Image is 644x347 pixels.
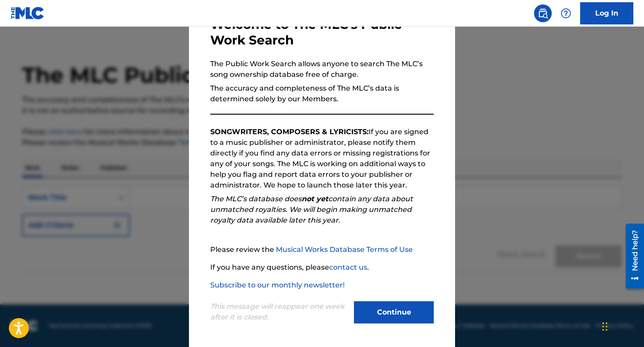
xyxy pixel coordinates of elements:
img: help [561,8,571,19]
a: Log In [580,2,633,24]
p: The Public Work Search allows anyone to search The MLC’s song ownership database free of charge. [210,59,434,80]
img: MLC Logo [11,7,45,20]
strong: SONGWRITERS, COMPOSERS & LYRICISTS: [210,128,369,136]
h3: Welcome to The MLC's Public Work Search [210,17,434,48]
a: Public Search [534,4,552,22]
a: Subscribe to our monthly newsletter! [210,281,345,289]
div: Drag [602,313,608,340]
p: If you have any questions, please . [210,262,434,273]
p: The accuracy and completeness of The MLC’s data is determined solely by our Members. [210,83,434,104]
div: Help [557,4,575,22]
p: This message will reappear one week after it is closed. [210,301,349,323]
em: The MLC’s database does contain any data about unmatched royalties. We will begin making unmatche... [210,195,413,224]
a: contact us [329,263,367,271]
iframe: Resource Center [619,220,644,291]
p: Please review the [210,244,434,255]
img: search [538,8,548,19]
strong: not yet [302,195,328,203]
a: Musical Works Database Terms of Use [276,245,413,254]
iframe: Chat Widget [600,304,644,347]
p: If you are signed to a music publisher or administrator, please notify them directly if you find ... [210,127,434,191]
button: Continue [354,301,434,323]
